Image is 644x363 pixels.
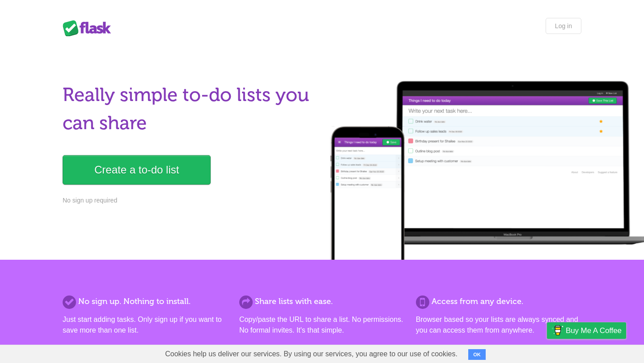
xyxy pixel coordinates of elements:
[416,295,581,308] h2: Access from any device.
[63,81,317,137] h1: Really simple to-do lists you can share
[546,18,581,34] a: Log in
[239,295,405,308] h2: Share lists with ease.
[547,322,626,339] a: Buy me a coffee
[63,155,211,185] a: Create a to-do list
[468,349,486,360] button: OK
[551,323,563,338] img: Buy me a coffee
[63,295,228,308] h2: No sign up. Nothing to install.
[566,323,622,338] span: Buy me a coffee
[239,314,405,336] p: Copy/paste the URL to share a list. No permissions. No formal invites. It's that simple.
[63,20,116,36] div: Flask Lists
[63,196,317,205] p: No sign up required
[416,314,581,336] p: Browser based so your lists are always synced and you can access them from anywhere.
[63,314,228,336] p: Just start adding tasks. Only sign up if you want to save more than one list.
[156,345,466,363] span: Cookies help us deliver our services. By using our services, you agree to our use of cookies.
